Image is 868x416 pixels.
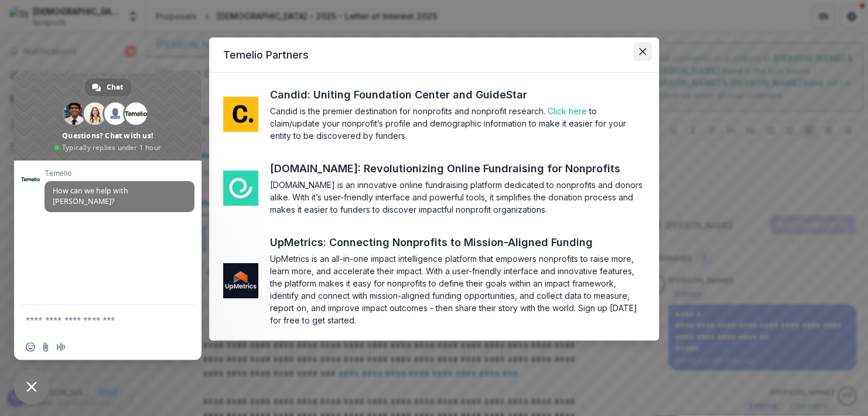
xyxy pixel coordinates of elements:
textarea: Compose your message... [26,315,164,325]
div: Chat [85,79,131,96]
header: Temelio Partners [209,37,659,73]
span: Temelio [45,169,194,178]
img: me [223,171,258,206]
span: Insert an emoji [26,342,35,352]
span: How can we help with [PERSON_NAME]? [53,186,128,206]
img: me [223,97,258,132]
div: Close chat [14,369,49,404]
section: [DOMAIN_NAME] is an innovative online fundraising platform dedicated to nonprofits and donors ali... [270,179,645,216]
span: Audio message [56,342,66,352]
span: Chat [107,79,123,96]
a: Click here [548,106,587,116]
section: Candid is the premier destination for nonprofits and nonprofit research. to claim/update your non... [270,105,645,142]
span: Send a file [41,342,50,352]
a: UpMetrics: Connecting Nonprofits to Mission-Aligned Funding [270,234,614,250]
a: [DOMAIN_NAME]: Revolutionizing Online Fundraising for Nonprofits [270,161,642,176]
img: me [223,263,258,298]
button: Close [633,42,652,61]
a: Candid: Uniting Foundation Center and GuideStar [270,87,549,103]
section: UpMetrics is an all-in-one impact intelligence platform that empowers nonprofits to raise more, l... [270,253,645,326]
